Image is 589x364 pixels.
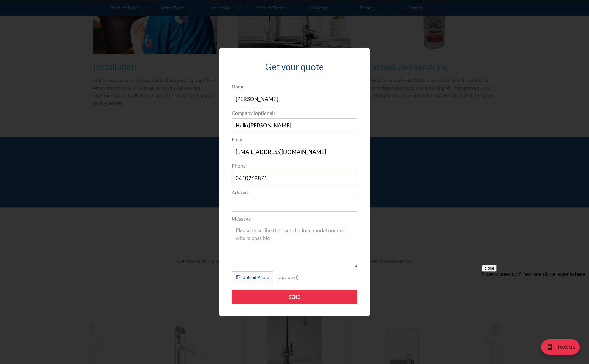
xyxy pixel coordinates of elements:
[232,109,357,117] label: Company (optional)
[526,333,589,364] iframe: podium webchat widget bubble
[232,83,357,90] label: Name
[232,136,357,143] label: Email
[228,83,361,311] form: Popup Form Servicing
[232,215,357,222] label: Message
[482,265,589,340] iframe: podium webchat widget prompt
[232,60,357,73] h3: Get your quote
[232,162,357,170] label: Phone
[273,271,302,283] div: (optional)
[232,271,273,284] label: Upload Photo
[232,188,357,196] label: Address
[232,290,357,304] input: Send
[242,274,269,281] div: Upload Photo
